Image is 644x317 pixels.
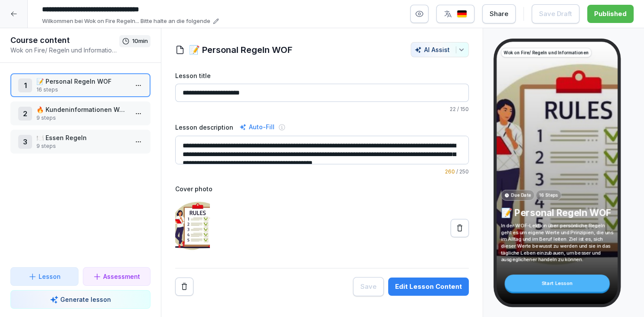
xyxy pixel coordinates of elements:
p: 10 min [132,37,148,46]
p: / 250 [175,168,469,176]
p: 🍽️ Essen Regeln [36,133,128,142]
p: 📝 Personal Regeln WOF [36,77,128,86]
button: Remove [175,278,193,296]
button: Save [353,277,384,296]
div: 1 [18,78,32,92]
p: Due Date [511,192,531,199]
button: Generate lesson [10,290,150,309]
p: Wok on Fire/ Regeln und Informationen [10,46,119,55]
p: 9 steps [36,142,128,150]
p: Lesson [39,272,61,281]
span: 22 [450,106,456,112]
p: Wilkommen bei Wok on Fire Regeln... Bitte halte an die folgende [42,17,210,26]
p: 📝 Personal Regeln WOF [501,207,613,219]
div: Start Lesson [504,275,609,292]
div: Published [594,9,627,19]
button: Assessment [83,267,151,286]
label: Lesson description [175,123,233,132]
div: Auto-Fill [238,122,276,132]
div: AI Assist [415,46,465,53]
div: Save Draft [539,9,572,19]
p: 9 steps [36,114,128,122]
button: AI Assist [411,42,469,57]
img: de.svg [457,10,467,18]
span: 260 [445,168,455,175]
h1: Course content [10,35,119,46]
div: Share [490,9,508,19]
label: Lesson title [175,71,469,80]
p: Generate lesson [60,295,111,304]
button: Share [482,4,516,23]
p: In der WOF-Lektion über persönliche Regeln geht es um eigene Werte und Prinzipien, die uns im All... [501,222,613,263]
div: 3🍽️ Essen Regeln9 steps [10,130,150,154]
div: Save [360,282,376,291]
p: 🔥 Kundeninformationen Wok on Fire [GEOGRAPHIC_DATA] [36,105,128,114]
img: ryo8w7tf9g2y74ce7vv06s7u.png [175,197,210,259]
button: Lesson [10,267,78,286]
p: / 150 [175,105,469,113]
label: Cover photo [175,184,469,193]
button: Published [587,5,634,23]
p: Assessment [103,272,140,281]
h1: 📝 Personal Regeln WOF [189,43,292,56]
div: 1📝 Personal Regeln WOF16 steps [10,73,150,97]
div: 2 [18,107,32,121]
div: 2🔥 Kundeninformationen Wok on Fire [GEOGRAPHIC_DATA]9 steps [10,101,150,125]
p: Wok on Fire/ Regeln und Informationen [503,49,588,56]
button: Save Draft [532,4,579,23]
div: 3 [18,135,32,149]
div: Edit Lesson Content [395,282,462,291]
p: 16 Steps [539,192,558,199]
button: Edit Lesson Content [388,278,469,296]
p: 16 steps [36,86,128,94]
